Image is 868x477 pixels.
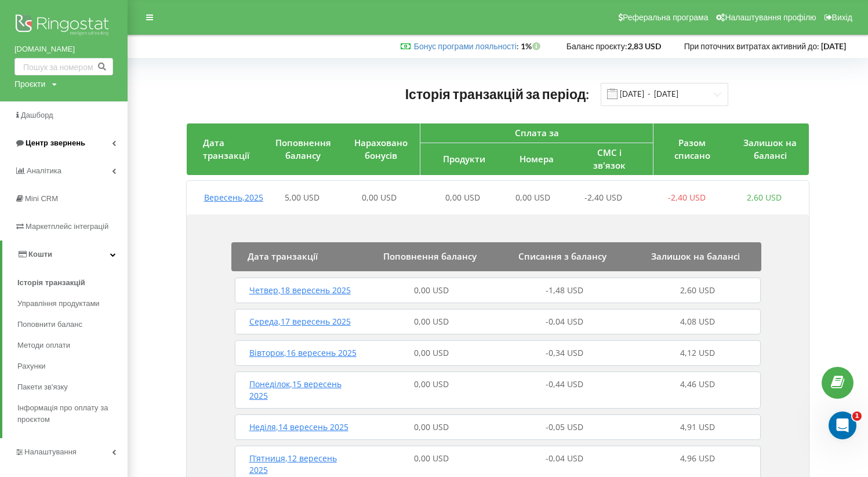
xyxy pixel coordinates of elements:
span: Сплата за [515,127,559,139]
span: СМС і зв'язок [593,147,626,170]
span: -0,44 USD [546,378,583,389]
a: Методи оплати [17,335,128,356]
span: -1,48 USD [546,285,583,296]
span: 0,00 USD [414,378,449,389]
span: Маркетплейс інтеграцій [26,222,108,231]
span: : [414,41,519,51]
span: Інформація про оплату за проєктом [17,402,122,425]
span: Вихід [832,13,852,22]
span: 4,46 USD [680,378,715,389]
span: 0,00 USD [414,316,449,327]
span: Залишок на балансі [743,137,797,161]
span: Центр звернень [26,139,85,147]
span: 4,12 USD [680,347,715,358]
span: Продукти [443,153,485,165]
span: 0,00 USD [362,192,397,203]
span: -0,04 USD [546,316,583,327]
span: Вівторок , 16 вересень 2025 [249,347,357,358]
input: Пошук за номером [14,58,113,75]
strong: [DATE] [821,41,846,51]
span: Управління продуктами [17,298,100,309]
span: -0,04 USD [546,453,583,464]
span: Методи оплати [17,340,70,351]
span: -0,34 USD [546,347,583,358]
span: Разом списано [674,137,710,161]
span: Дата транзакції [248,250,318,262]
span: 2,60 USD [747,192,782,203]
span: Історія транзакцій [17,277,85,289]
span: Кошти [28,250,52,258]
span: Mini CRM [25,194,58,203]
span: Налаштування профілю [725,13,816,22]
strong: 2,83 USD [627,41,661,51]
iframe: Intercom live chat [829,412,856,439]
span: 0,00 USD [515,192,550,203]
a: Історія транзакцій [17,272,128,293]
a: [DOMAIN_NAME] [14,43,113,55]
span: Середа , 17 вересень 2025 [249,316,351,327]
span: Пакети зв'язку [17,381,68,393]
a: Пакети зв'язку [17,377,128,398]
span: Дата транзакції [203,137,249,161]
span: 4,91 USD [680,421,715,432]
span: Залишок на балансі [651,250,740,262]
a: Поповнити баланс [17,314,128,335]
span: Четвер , 18 вересень 2025 [249,285,351,296]
span: Реферальна програма [623,13,709,22]
span: Поповнення балансу [383,250,477,262]
span: 0,00 USD [414,347,449,358]
span: Понеділок , 15 вересень 2025 [249,378,342,401]
a: Рахунки [17,356,128,377]
span: Списання з балансу [518,250,606,262]
span: Баланс проєкту: [566,41,627,51]
span: Неділя , 14 вересень 2025 [249,421,348,432]
a: Кошти [2,241,128,268]
span: -2,40 USD [668,192,706,203]
span: Вересень , 2025 [204,192,263,203]
img: Ringostat logo [14,12,113,41]
span: Номера [520,153,554,165]
span: Поповнити баланс [17,319,82,330]
a: Інформація про оплату за проєктом [17,398,128,430]
span: Нараховано бонусів [354,137,408,161]
span: 4,08 USD [680,316,715,327]
span: Дашборд [21,111,53,119]
span: -0,05 USD [546,421,583,432]
span: Налаштування [24,447,77,456]
span: Аналiтика [27,166,61,175]
span: Історія транзакцій за період: [405,86,590,102]
span: 4,96 USD [680,453,715,464]
span: П’ятниця , 12 вересень 2025 [249,453,337,475]
strong: 1% [521,41,543,51]
span: 0,00 USD [414,453,449,464]
span: Рахунки [17,361,46,372]
span: При поточних витратах активний до: [684,41,819,51]
span: Поповнення балансу [275,137,331,161]
span: 0,00 USD [414,285,449,296]
span: 2,60 USD [680,285,715,296]
span: 0,00 USD [414,421,449,432]
div: Проєкти [14,78,45,90]
a: Управління продуктами [17,293,128,314]
span: -2,40 USD [584,192,622,203]
span: 5,00 USD [285,192,319,203]
span: 1 [852,412,862,421]
span: 0,00 USD [445,192,480,203]
a: Бонус програми лояльності [414,41,517,51]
